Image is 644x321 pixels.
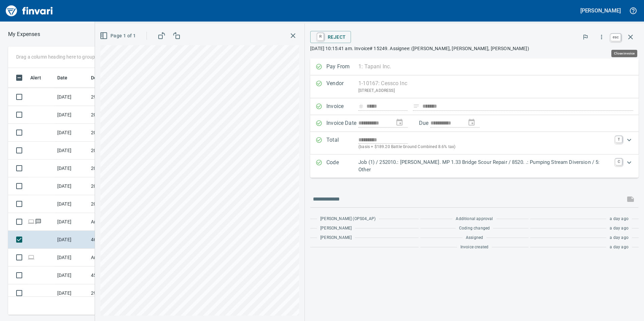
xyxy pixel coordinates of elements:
[30,74,41,82] span: Alert
[615,136,622,143] a: T
[8,30,40,38] p: My Expenses
[610,244,629,251] span: a day ago
[55,142,88,159] td: [DATE]
[88,284,149,302] td: 29.11017.65
[622,191,639,207] span: This records your message into the invoice and notifies anyone mentioned
[55,213,88,231] td: [DATE]
[310,154,639,178] div: Expand
[610,216,629,222] span: a day ago
[30,74,50,82] span: Alert
[101,32,136,40] span: Page 1 of 1
[55,177,88,195] td: [DATE]
[88,142,149,159] td: 20.12994.65
[28,255,35,259] span: Online transaction
[88,177,149,195] td: 20.12962.65
[326,158,358,174] p: Code
[55,195,88,213] td: [DATE]
[578,30,593,44] button: Flag
[57,74,76,82] span: Date
[4,3,55,19] img: Finvari
[8,30,40,38] nav: breadcrumb
[88,266,149,284] td: 4581.65
[310,45,639,52] p: [DATE] 10:15:41 am. Invoice# 15249. Assignee: ([PERSON_NAME], [PERSON_NAME], [PERSON_NAME])
[594,30,609,44] button: More
[28,219,35,224] span: Online transaction
[310,31,351,43] button: RReject
[310,132,639,154] div: Expand
[88,249,149,266] td: Amazon Mktplace Pmts [DOMAIN_NAME][URL] WA
[57,74,68,82] span: Date
[16,53,115,60] p: Drag a column heading here to group the table
[579,5,622,16] button: [PERSON_NAME]
[55,249,88,266] td: [DATE]
[91,74,116,82] span: Description
[358,144,611,150] p: (basis + $189.20 Battle Ground Combined 8.6% tax)
[466,235,483,241] span: Assigned
[88,159,149,177] td: 20.12976.65
[55,231,88,249] td: [DATE]
[316,31,346,43] span: Reject
[460,244,489,251] span: Invoice created
[317,33,324,40] a: R
[35,219,42,224] span: Has messages
[55,88,88,106] td: [DATE]
[326,136,358,150] p: Total
[88,213,149,231] td: Amazon Mktplace Pmts [DOMAIN_NAME][URL] WA
[88,195,149,213] td: 20.12947.65
[98,30,138,42] button: Page 1 of 1
[55,106,88,124] td: [DATE]
[88,106,149,124] td: 20.13211.65
[456,216,493,222] span: Additional approval
[88,231,149,249] td: 4612.65
[320,235,352,241] span: [PERSON_NAME]
[88,124,149,142] td: 20.13229.65
[610,235,629,241] span: a day ago
[611,34,621,41] a: esc
[459,225,490,232] span: Coding changed
[358,158,611,174] p: Job (1) / 252010.: [PERSON_NAME]. MP 1.33 Bridge Scour Repair / 8520. .: Pumping Stream Diversion...
[615,158,622,165] a: C
[320,225,352,232] span: [PERSON_NAME]
[55,124,88,142] td: [DATE]
[88,88,149,106] td: 29.9069.15
[55,284,88,302] td: [DATE]
[91,74,125,82] span: Description
[55,159,88,177] td: [DATE]
[55,266,88,284] td: [DATE]
[610,225,629,232] span: a day ago
[320,216,376,222] span: [PERSON_NAME] (OPS04_AP)
[580,7,621,14] h5: [PERSON_NAME]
